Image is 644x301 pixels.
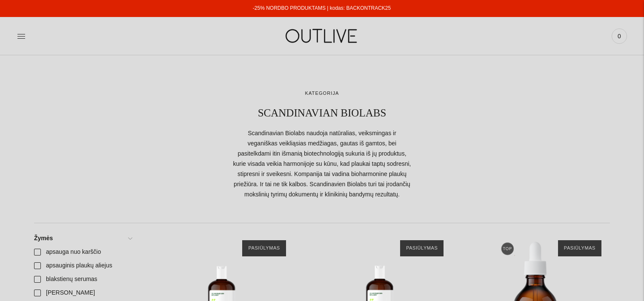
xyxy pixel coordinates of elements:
a: apsauga nuo karščio [29,245,137,259]
a: -25% NORDBO PRODUKTAMS | kodas: BACKONTRACK25 [253,5,391,11]
a: [PERSON_NAME] [29,286,137,300]
a: Žymės [29,232,137,245]
a: 0 [612,27,627,45]
span: 0 [613,30,625,42]
a: apsauginis plaukų aliejus [29,259,137,273]
img: OUTLIVE [269,21,375,51]
a: blakstienų serumas [29,273,137,286]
